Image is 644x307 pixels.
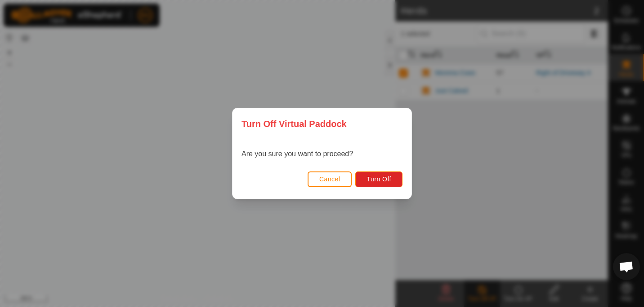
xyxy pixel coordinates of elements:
[613,253,640,280] div: Open chat
[308,171,352,187] button: Cancel
[319,175,340,183] span: Cancel
[367,175,391,183] span: Turn Off
[355,171,402,187] button: Turn Off
[241,149,353,159] p: Are you sure you want to proceed?
[241,117,347,131] span: Turn Off Virtual Paddock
